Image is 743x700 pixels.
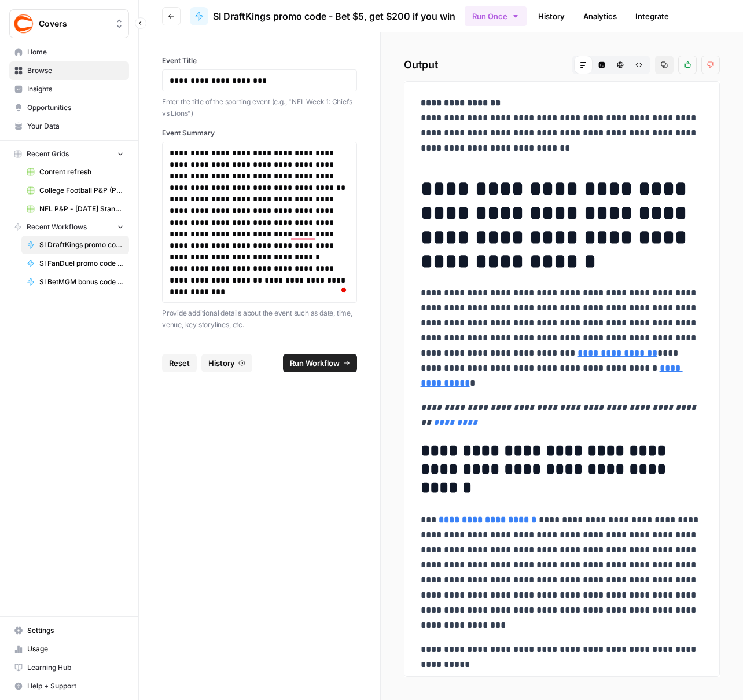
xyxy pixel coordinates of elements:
[9,677,129,695] button: Help + Support
[9,9,129,38] button: Workspace: Covers
[9,80,129,98] a: Insights
[21,200,129,218] a: NFL P&P - [DATE] Standard (Production) Grid
[13,13,34,34] img: Covers Logo
[290,357,340,369] span: Run Workflow
[9,43,129,61] a: Home
[162,307,357,330] p: Provide additional details about the event such as date, time, venue, key storylines, etc.
[27,65,124,76] span: Browse
[169,357,190,369] span: Reset
[162,354,197,372] button: Reset
[162,128,357,138] label: Event Summary
[465,6,527,26] button: Run Once
[283,354,357,372] button: Run Workflow
[208,357,235,369] span: History
[21,181,129,200] a: College Football P&P (Production) Grid (1)
[190,7,455,25] a: SI DraftKings promo code - Bet $5, get $200 if you win
[39,277,124,287] span: SI BetMGM bonus code articles
[27,47,124,57] span: Home
[27,625,124,636] span: Settings
[9,621,129,640] a: Settings
[9,145,129,163] button: Recent Grids
[9,658,129,677] a: Learning Hub
[39,258,124,269] span: SI FanDuel promo code articles
[27,662,124,673] span: Learning Hub
[27,681,124,691] span: Help + Support
[21,236,129,254] a: SI DraftKings promo code - Bet $5, get $200 if you win
[213,9,455,23] span: SI DraftKings promo code - Bet $5, get $200 if you win
[404,56,720,74] h2: Output
[162,96,357,119] p: Enter the title of the sporting event (e.g., "NFL Week 1: Chiefs vs Lions")
[170,147,350,298] div: To enrich screen reader interactions, please activate Accessibility in Grammarly extension settings
[576,7,624,25] a: Analytics
[27,84,124,94] span: Insights
[21,273,129,291] a: SI BetMGM bonus code articles
[39,167,124,177] span: Content refresh
[162,56,357,66] label: Event Title
[9,61,129,80] a: Browse
[21,254,129,273] a: SI FanDuel promo code articles
[9,218,129,236] button: Recent Workflows
[628,7,676,25] a: Integrate
[27,149,69,159] span: Recent Grids
[21,163,129,181] a: Content refresh
[9,640,129,658] a: Usage
[27,121,124,131] span: Your Data
[27,644,124,654] span: Usage
[39,240,124,250] span: SI DraftKings promo code - Bet $5, get $200 if you win
[39,185,124,196] span: College Football P&P (Production) Grid (1)
[9,98,129,117] a: Opportunities
[27,222,87,232] span: Recent Workflows
[201,354,252,372] button: History
[27,102,124,113] span: Opportunities
[39,18,109,30] span: Covers
[531,7,572,25] a: History
[9,117,129,135] a: Your Data
[39,204,124,214] span: NFL P&P - [DATE] Standard (Production) Grid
